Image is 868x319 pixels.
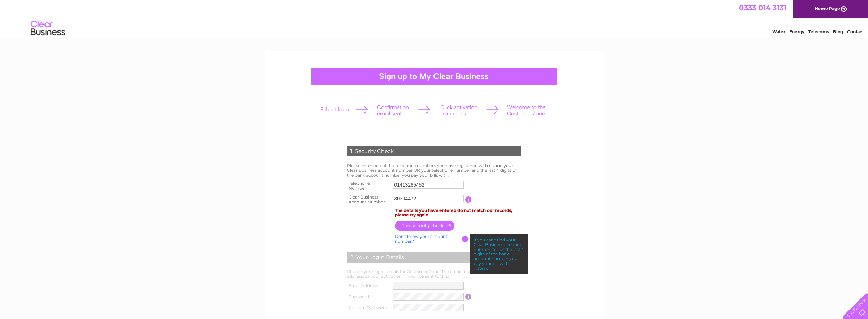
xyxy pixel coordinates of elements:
[465,294,472,300] input: Information
[345,291,392,302] th: Password
[393,206,523,219] td: The details you have entered do not match our records, please try again.
[347,146,521,156] div: 1. Security Check
[395,234,448,244] a: Don't know your account number?
[789,29,804,34] a: Energy
[30,18,65,39] img: logo.png
[808,29,829,34] a: Telecoms
[462,236,468,242] input: Information
[739,3,786,12] a: 0333 014 3131
[347,252,521,263] div: 2. Your Login Details
[345,193,392,206] th: Clear Business Account Number
[470,234,528,274] div: If you can't find your Clear Business account number, tell us the last 4 digits of the bank accou...
[847,29,864,34] a: Contact
[772,29,785,34] a: Water
[345,302,392,313] th: Confirm Password
[345,179,392,193] th: Telephone Number
[345,162,523,179] td: Please enter one of the telephone numbers you have registered with us and your Clear Business acc...
[273,4,596,33] div: Clear Business is a trading name of Verastar Limited (registered in [GEOGRAPHIC_DATA] No. 3667643...
[465,196,472,203] input: Information
[345,280,392,291] th: Email Address
[833,29,843,34] a: Blog
[345,268,523,281] td: Choose your login details for Customer Zone. The email must be a valid email address, as your act...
